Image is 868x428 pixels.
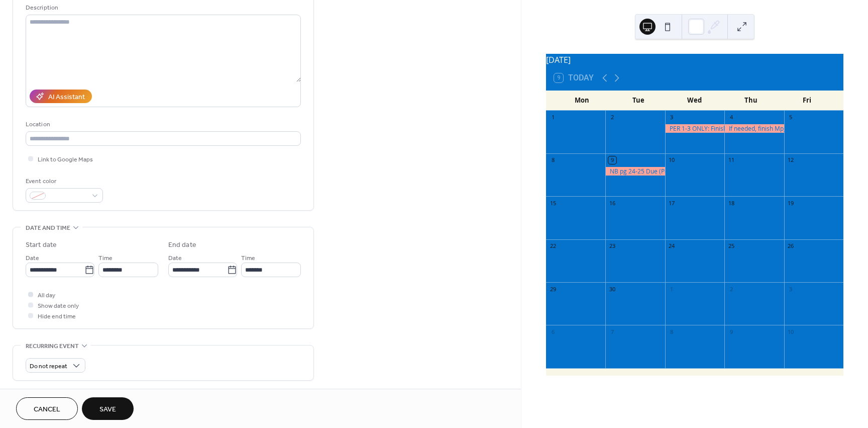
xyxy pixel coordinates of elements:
[30,90,92,103] button: AI Assistant
[727,285,735,293] div: 2
[554,91,610,111] div: Mon
[99,404,116,415] span: Save
[82,397,134,420] button: Save
[724,124,784,133] div: If needed, finish Mpg37 in NB pg19-20
[668,156,676,164] div: 10
[787,199,795,207] div: 19
[605,167,665,176] div: NB pg 24-25 Due (Position vs Time Graph Activity)
[723,91,779,111] div: Thu
[26,341,79,352] span: Recurring event
[608,156,616,164] div: 9
[549,285,557,293] div: 29
[727,114,735,121] div: 4
[546,54,843,66] div: [DATE]
[787,285,795,293] div: 3
[608,114,616,121] div: 2
[787,242,795,250] div: 26
[549,199,557,207] div: 15
[48,92,85,103] div: AI Assistant
[549,156,557,164] div: 8
[168,240,196,250] div: End date
[668,328,676,335] div: 8
[608,199,616,207] div: 16
[787,156,795,164] div: 12
[26,223,70,233] span: Date and time
[26,176,101,187] div: Event color
[787,328,795,335] div: 10
[608,242,616,250] div: 23
[727,328,735,335] div: 9
[38,311,76,322] span: Hide end time
[549,114,557,121] div: 1
[610,91,667,111] div: Tue
[26,240,57,250] div: Start date
[665,124,724,133] div: PER 1-3 ONLY: Finish pg 35, if needed (Physics Classroom)
[30,361,67,372] span: Do not repeat
[38,290,55,301] span: All day
[38,154,93,165] span: Link to Google Maps
[38,301,79,311] span: Show date only
[668,199,676,207] div: 17
[727,242,735,250] div: 25
[16,397,78,420] button: Cancel
[549,242,557,250] div: 22
[26,253,39,264] span: Date
[26,3,299,13] div: Description
[787,114,795,121] div: 5
[667,91,723,111] div: Wed
[608,285,616,293] div: 30
[168,253,182,264] span: Date
[98,253,113,264] span: Time
[668,242,676,250] div: 24
[549,328,557,335] div: 6
[727,156,735,164] div: 11
[241,253,255,264] span: Time
[26,119,299,130] div: Location
[668,114,676,121] div: 3
[34,404,60,415] span: Cancel
[608,328,616,335] div: 7
[779,91,835,111] div: Fri
[727,199,735,207] div: 18
[668,285,676,293] div: 1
